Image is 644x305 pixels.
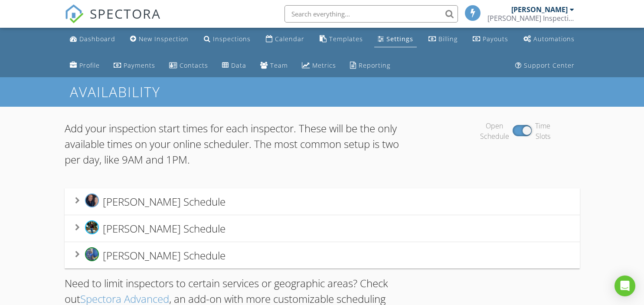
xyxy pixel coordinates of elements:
[347,58,394,74] a: Reporting
[85,193,99,207] img: juan.jpg
[90,4,161,23] span: SPECTORA
[70,84,574,99] h1: Availability
[480,121,509,141] div: Open Schedule
[219,58,250,74] a: Data
[512,58,578,74] a: Support Center
[533,35,575,43] div: Automations
[166,58,212,74] a: Contacts
[469,31,512,47] a: Payouts
[284,5,458,23] input: Search everything...
[374,31,417,47] a: Settings
[110,58,159,74] a: Payments
[65,4,84,23] img: The Best Home Inspection Software - Spectora
[66,58,103,74] a: Company Profile
[275,35,304,43] div: Calendar
[262,31,308,47] a: Calendar
[524,61,575,69] div: Support Center
[103,194,226,208] span: [PERSON_NAME] Schedule
[65,121,408,167] p: Add your inspection start times for each inspector. These will be the only available times on you...
[270,61,288,69] div: Team
[65,12,161,30] a: SPECTORA
[298,58,340,74] a: Metrics
[615,275,635,296] div: Open Intercom Messenger
[520,31,578,47] a: Automations (Basic)
[127,31,192,47] a: New Inspection
[139,35,189,43] div: New Inspection
[103,248,226,262] span: [PERSON_NAME] Schedule
[386,35,413,43] div: Settings
[200,31,254,47] a: Inspections
[535,121,550,141] div: Time Slots
[79,35,115,43] div: Dashboard
[359,61,390,69] div: Reporting
[231,61,246,69] div: Data
[213,35,251,43] div: Inspections
[438,35,458,43] div: Billing
[316,31,366,47] a: Templates
[425,31,461,47] a: Billing
[487,14,574,23] div: Ayuso Inspections
[85,247,99,261] img: 20250424_104003_1.jpg
[483,35,508,43] div: Payouts
[312,61,336,69] div: Metrics
[329,35,363,43] div: Templates
[79,61,100,69] div: Profile
[511,5,568,14] div: [PERSON_NAME]
[66,31,119,47] a: Dashboard
[124,61,155,69] div: Payments
[103,221,226,235] span: [PERSON_NAME] Schedule
[257,58,291,74] a: Team
[180,61,208,69] div: Contacts
[85,220,99,234] img: 9230a5dcbd61435080981a9b16e50b3f.png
